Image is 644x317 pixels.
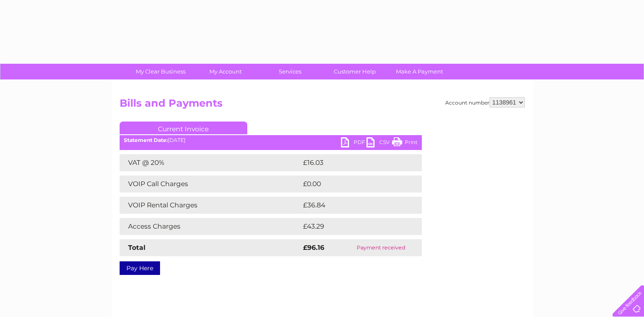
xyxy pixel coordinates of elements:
[120,175,301,192] td: VOIP Call Charges
[120,261,160,275] a: Pay Here
[320,64,390,79] a: Customer Help
[384,64,455,79] a: Make A Payment
[120,122,247,134] a: Current Invoice
[120,97,525,113] h2: Bills and Payments
[445,97,525,108] div: Account number
[128,243,146,252] strong: Total
[301,197,405,214] td: £36.84
[190,64,260,79] a: My Account
[120,154,301,171] td: VAT @ 20%
[303,243,324,252] strong: £96.16
[120,218,301,235] td: Access Charges
[255,64,325,79] a: Services
[301,218,404,235] td: £43.29
[120,137,422,143] div: [DATE]
[301,154,404,171] td: £16.03
[340,239,421,256] td: Payment received
[124,137,168,143] b: Statement Date:
[341,137,366,150] a: PDF
[126,64,196,79] a: My Clear Business
[366,137,392,150] a: CSV
[392,137,418,150] a: Print
[120,197,301,214] td: VOIP Rental Charges
[301,175,402,192] td: £0.00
